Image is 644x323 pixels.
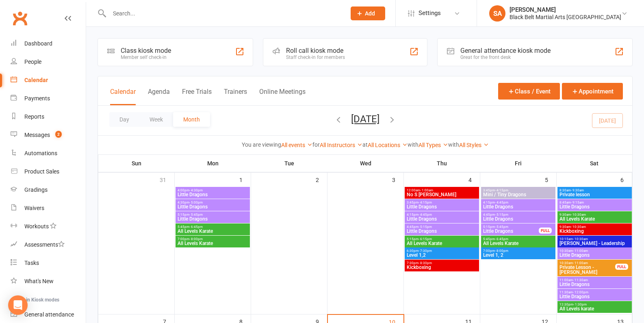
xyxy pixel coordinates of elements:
span: - 4:45pm [495,201,508,204]
span: - 11:30am [573,278,588,282]
a: Payments [11,89,86,108]
div: 1 [239,173,251,186]
div: Member self check-in [121,54,171,60]
div: Reports [24,113,44,120]
span: 10:30am [559,261,616,265]
th: Tue [251,155,327,172]
div: [PERSON_NAME] [510,6,621,13]
span: - 5:15pm [495,213,508,217]
a: Tasks [11,254,86,272]
span: Private Lesson - [PERSON_NAME] [559,265,616,275]
span: Little Dragons [483,204,554,209]
span: Little Dragons [406,217,477,221]
span: - 6:45pm [189,225,203,229]
span: - 10:30am [571,213,586,217]
span: 12:00am [406,189,477,192]
span: 5:45pm [177,225,248,229]
strong: with [408,141,418,148]
span: 10:15am [559,237,630,241]
span: 5:15pm [483,225,539,229]
div: What's New [24,278,54,284]
div: Great for the front desk [460,54,551,60]
div: Staff check-in for members [286,54,345,60]
span: - 4:30pm [189,189,203,192]
span: 4:45pm [406,225,477,229]
a: Reports [11,108,86,126]
span: - 10:30am [571,225,586,229]
th: Fri [480,155,557,172]
span: Little Dragons [559,282,630,287]
div: 5 [545,173,556,186]
span: 7:00pm [177,237,248,241]
span: Little Dragons [177,192,248,197]
button: Trainers [224,88,247,105]
span: - 1:30pm [573,303,587,306]
span: 4:15pm [483,201,554,204]
button: Calendar [110,88,136,105]
div: Assessments [24,241,65,248]
span: Private lesson [559,192,630,197]
span: - 4:15pm [495,189,508,192]
span: - 12:00pm [573,290,588,294]
span: - 9:15am [571,201,584,204]
div: Waivers [24,205,44,211]
strong: for [312,141,320,148]
strong: with [448,141,459,148]
span: - 11:00am [573,261,588,265]
th: Thu [404,155,480,172]
span: - 6:45pm [495,237,508,241]
span: - 5:45pm [189,213,203,217]
span: Little Dragons [406,204,477,209]
span: Little Dragons [483,229,539,234]
span: Little Dragons [406,229,477,234]
span: - 4:45pm [418,213,432,217]
span: 3:45pm [406,201,477,204]
div: FULL [615,264,628,270]
a: All Styles [459,142,489,148]
div: SA [489,5,505,22]
span: Little Dragons [177,204,248,209]
span: 9:30am [559,225,630,229]
span: All Levels Karate [483,241,554,246]
span: 4:30pm [177,201,248,204]
span: - 11:00am [573,249,588,253]
span: - 10:30am [573,237,588,241]
span: - 8:30pm [418,261,432,265]
span: All Levels karate [559,306,630,311]
a: Messages 2 [11,126,86,144]
span: Little Dragons [559,253,630,258]
span: - 5:00pm [189,201,203,204]
span: 3:45pm [483,189,554,192]
span: 4:15pm [406,213,477,217]
span: - 8:00pm [495,249,508,253]
span: - 8:00pm [189,237,203,241]
span: - 4:15pm [418,201,432,204]
span: - 7:30pm [418,249,432,253]
a: All Instructors [320,142,362,148]
div: Workouts [24,223,49,230]
th: Sun [98,155,175,172]
button: [DATE] [351,113,379,125]
span: 12:30pm [559,303,630,306]
button: Online Meetings [259,88,306,105]
span: 8:30am [559,189,630,192]
button: Free Trials [182,88,212,105]
span: No S [PERSON_NAME] [406,192,477,197]
a: All Locations [368,142,408,148]
span: Little Dragons [559,294,630,299]
a: Assessments [11,236,86,254]
div: Calendar [24,77,48,83]
span: Little Dragons [483,217,554,221]
span: 8:45am [559,201,630,204]
span: 7:00pm [483,249,554,253]
a: What's New [11,272,86,290]
a: Product Sales [11,163,86,181]
button: Week [139,112,173,127]
a: Dashboard [11,35,86,53]
button: Agenda [148,88,170,105]
span: Mini / Tiny Dragons [483,192,554,197]
div: General attendance kiosk mode [460,47,551,54]
span: All Levels Karate [177,241,248,246]
span: 4:00pm [177,189,248,192]
span: 11:30am [559,290,630,294]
